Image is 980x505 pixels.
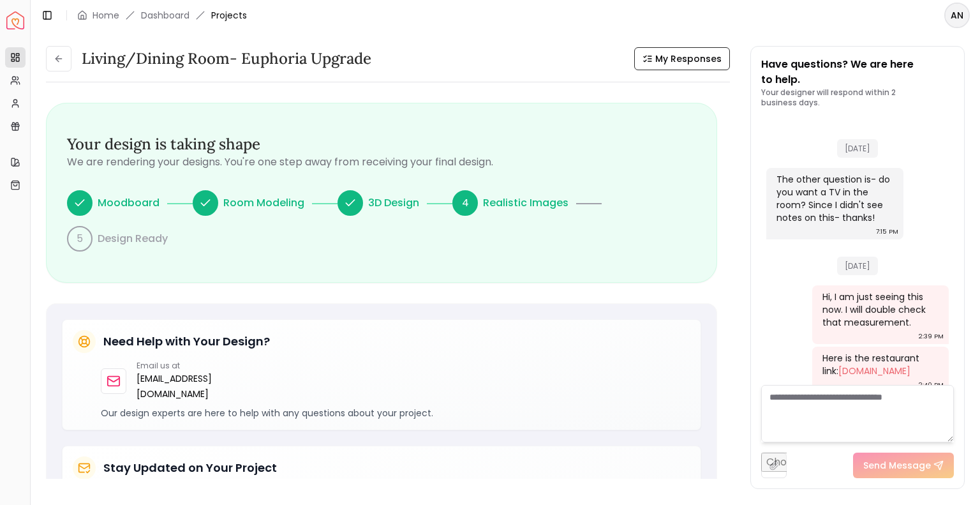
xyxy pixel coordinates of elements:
[822,290,937,329] div: Hi, I am just seeing this now. I will double check that measurement.
[93,9,119,22] a: Home
[634,47,730,70] button: My Responses
[67,155,696,170] p: We are rendering your designs. You're one step away from receiving your final design.
[655,52,722,65] span: My Responses
[761,57,954,87] p: Have questions? We are here to help.
[137,361,233,371] p: Email us at
[223,195,304,211] p: Room Modeling
[822,352,937,377] div: Here is the restaurant link:
[452,190,478,216] div: 4
[67,226,93,252] div: 5
[776,173,891,224] div: The other question is- do you want a TV in the room? Since I didn't see notes on this- thanks!
[6,11,24,29] img: Spacejoy Logo
[761,87,954,108] p: Your designer will respond within 2 business days.
[919,379,944,391] div: 2:40 PM
[137,371,233,402] a: [EMAIL_ADDRESS][DOMAIN_NAME]
[946,4,969,27] span: AN
[837,139,878,158] span: [DATE]
[483,195,568,211] p: Realistic Images
[211,9,247,22] span: Projects
[919,330,944,343] div: 2:39 PM
[67,134,696,155] h3: Your design is taking shape
[6,11,24,29] a: Spacejoy
[876,225,898,238] div: 7:15 PM
[944,3,970,28] button: AN
[101,407,690,419] p: Our design experts are here to help with any questions about your project.
[141,9,189,22] a: Dashboard
[368,195,419,211] p: 3D Design
[837,257,878,275] span: [DATE]
[103,459,277,477] h5: Stay Updated on Your Project
[82,49,371,69] h3: Living/Dining Room- Euphoria Upgrade
[98,231,168,246] p: Design Ready
[77,9,247,22] nav: breadcrumb
[838,365,910,377] a: [DOMAIN_NAME]
[103,333,270,350] h5: Need Help with Your Design?
[98,195,160,211] p: Moodboard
